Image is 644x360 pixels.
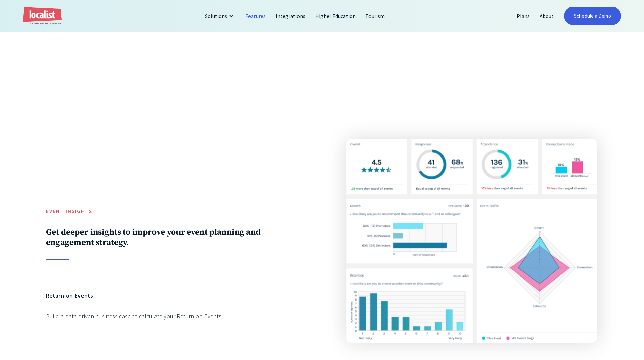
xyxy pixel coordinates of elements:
a: home [23,7,62,25]
a: Features [241,8,271,24]
div: Solutions [200,8,241,24]
a: About [535,8,559,24]
a: Plans [512,8,535,24]
h2: Get deeper insights to improve your event planning and engagement strategy. [46,227,299,248]
a: Integrations [271,8,310,24]
h6: Return-on-Events [46,291,299,300]
div: Build a data-driven business case to calculate your Return-on-Events. [46,312,299,321]
a: Schedule a Demo [564,7,621,25]
div: Solutions [205,12,227,20]
a: Tourism [361,8,390,24]
h5: Event INSIGHTS [46,208,299,215]
a: Higher Education [311,8,361,24]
